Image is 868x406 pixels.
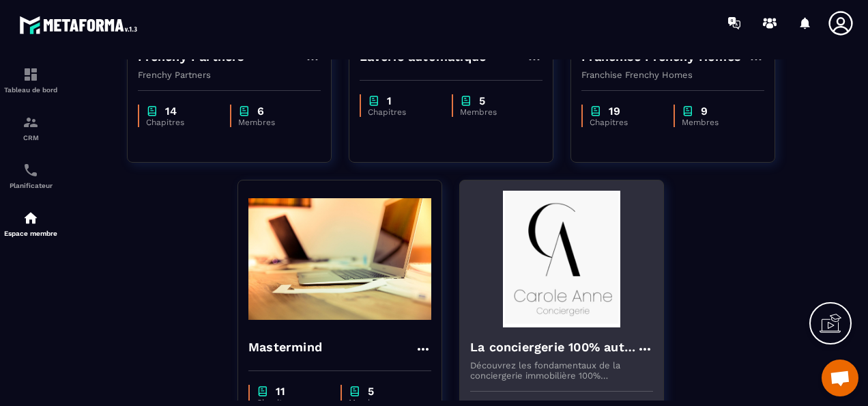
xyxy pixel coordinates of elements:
p: 19 [609,105,620,118]
img: formation [23,114,39,131]
p: 9 [701,105,708,118]
img: logo [19,12,142,38]
img: chapter [460,94,472,107]
p: Franchise Frenchy Homes [581,70,764,80]
p: Chapitres [590,118,660,127]
p: 5 [368,385,374,398]
p: CRM [3,134,58,141]
img: formation-background [470,191,653,327]
img: chapter [590,105,602,118]
p: Planificateur [3,182,58,189]
p: 1 [387,94,392,107]
p: Membres [682,118,751,127]
p: 6 [257,105,264,118]
p: Frenchy Partners [138,70,321,80]
a: automationsautomationsEspace membre [3,200,58,247]
img: chapter [146,105,158,118]
p: Chapitres [368,107,438,117]
div: Ouvrir le chat [822,360,858,396]
img: chapter [368,94,380,107]
img: scheduler [23,162,39,178]
p: Membres [460,107,529,117]
img: chapter [257,385,269,398]
p: Espace membre [3,230,58,237]
a: formationformationCRM [3,104,58,152]
h4: Mastermind [248,338,322,357]
p: 5 [479,94,485,107]
p: Membres [238,118,307,127]
p: 14 [165,105,177,118]
p: Découvrez les fondamentaux de la conciergerie immobilière 100% automatisée. Cette formation est c... [470,360,653,381]
img: chapter [682,105,694,118]
p: 11 [276,385,285,398]
img: formation-background [248,191,431,327]
a: formationformationTableau de bord [3,56,58,104]
p: Chapitres [146,118,216,127]
img: chapter [238,105,250,118]
p: Tableau de bord [3,86,58,94]
img: automations [23,210,39,226]
img: formation [23,66,39,83]
h4: La conciergerie 100% automatisée [470,338,637,357]
a: schedulerschedulerPlanificateur [3,152,58,200]
img: chapter [349,385,361,398]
